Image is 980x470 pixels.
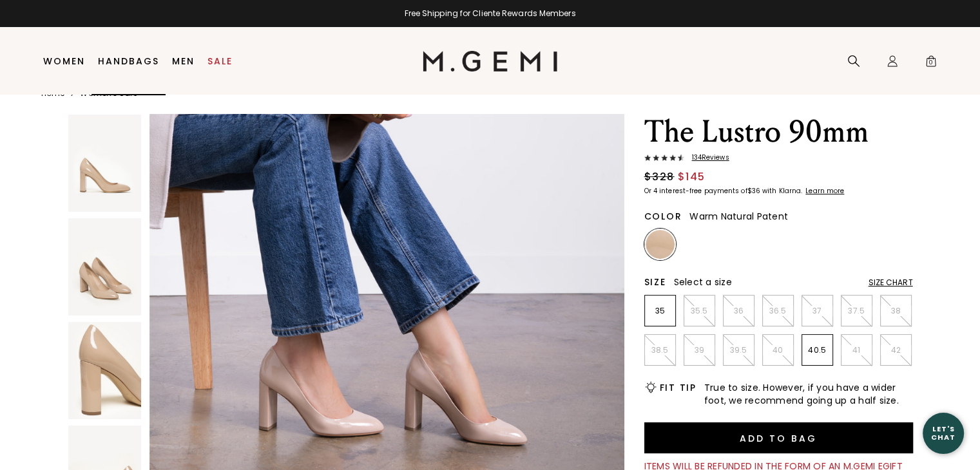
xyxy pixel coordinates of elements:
[805,186,844,196] klarna-placement-style-cta: Learn more
[747,186,760,196] klarna-placement-style-amount: $36
[68,218,141,315] img: The Lustro 90mm
[869,277,913,288] div: Size Chart
[68,115,141,212] img: The Lustro 90mm
[172,56,195,66] a: Men
[925,57,937,70] span: 0
[644,154,913,164] a: 134Reviews
[684,345,715,355] p: 39
[644,211,682,221] h2: Color
[646,230,675,259] img: Warm Natural Patent
[644,169,675,185] span: $328
[802,345,832,355] p: 40.5
[644,422,913,453] button: Add to Bag
[923,425,964,441] div: Let's Chat
[423,51,557,71] img: M.Gemi
[881,306,911,316] p: 38
[763,306,793,316] p: 36.5
[644,186,747,196] klarna-placement-style-body: Or 4 interest-free payments of
[68,322,141,419] img: The Lustro 90mm
[689,210,788,223] span: Warm Natural Patent
[660,382,697,393] h2: Fit Tip
[763,345,793,355] p: 40
[684,154,729,162] span: 134 Review s
[704,381,913,407] span: True to size. However, if you have a wider foot, we recommend going up a half size.
[678,169,706,185] span: $145
[724,306,754,316] p: 36
[802,306,832,316] p: 37
[804,187,844,195] a: Learn more
[724,345,754,355] p: 39.5
[684,306,715,316] p: 35.5
[98,56,159,66] a: Handbags
[644,277,666,287] h2: Size
[762,186,804,196] klarna-placement-style-body: with Klarna
[645,345,675,355] p: 38.5
[207,56,233,66] a: Sale
[841,345,872,355] p: 41
[881,345,911,355] p: 42
[43,56,85,66] a: Women
[644,114,913,150] h1: The Lustro 90mm
[841,306,872,316] p: 37.5
[645,306,675,316] p: 35
[674,276,732,288] span: Select a size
